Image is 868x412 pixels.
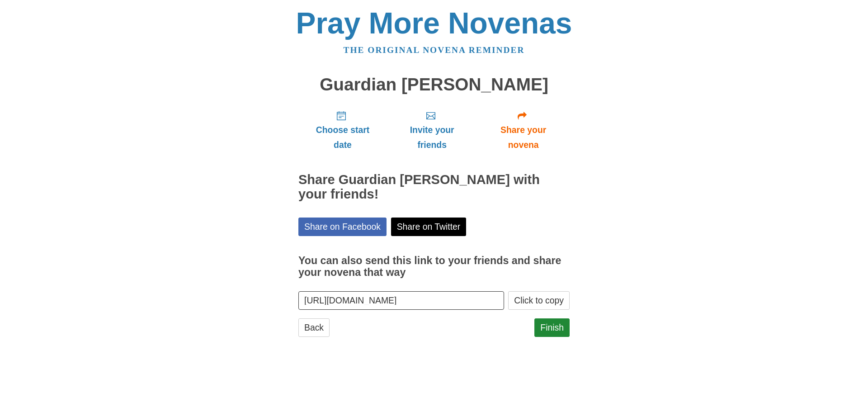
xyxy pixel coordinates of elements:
[534,318,570,337] a: Finish
[298,218,387,236] a: Share on Facebook
[387,103,477,157] a: Invite your friends
[298,173,570,202] h2: Share Guardian [PERSON_NAME] with your friends!
[296,6,572,40] a: Pray More Novenas
[344,45,525,55] a: The original novena reminder
[298,103,387,157] a: Choose start date
[486,123,561,152] span: Share your novena
[307,123,378,152] span: Choose start date
[508,291,570,310] button: Click to copy
[391,218,467,236] a: Share on Twitter
[298,75,570,95] h1: Guardian [PERSON_NAME]
[298,255,570,278] h3: You can also send this link to your friends and share your novena that way
[298,318,330,337] a: Back
[396,123,468,152] span: Invite your friends
[477,103,570,157] a: Share your novena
